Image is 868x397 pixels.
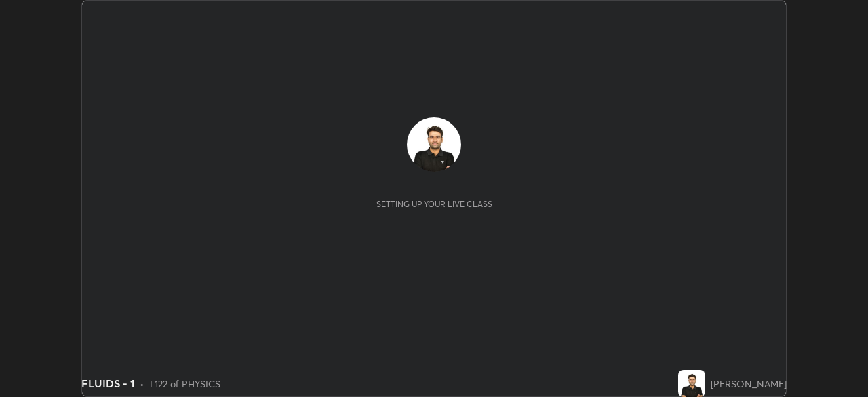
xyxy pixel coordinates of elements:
div: • [140,377,144,391]
div: [PERSON_NAME] [711,377,787,391]
div: L122 of PHYSICS [150,377,220,391]
div: Setting up your live class [376,199,492,209]
div: FLUIDS - 1 [81,375,134,392]
img: 8c2b5e3850e24d84bc5d8d412c91876c.jpg [407,117,461,172]
img: 8c2b5e3850e24d84bc5d8d412c91876c.jpg [678,370,705,397]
